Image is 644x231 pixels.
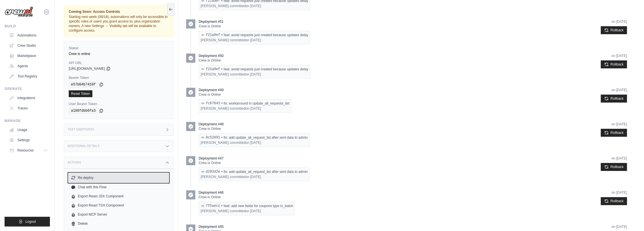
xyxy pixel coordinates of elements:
h3: Test Endpoints [68,128,94,131]
div: [PERSON_NAME] committed [201,175,308,179]
span: • [221,169,222,174]
button: Rollback [601,163,627,171]
img: Logo [5,7,33,17]
a: Marketplace [7,51,50,60]
time: July 23, 2025 at 13:49 GMT-3 [612,191,627,195]
time: July 30, 2025 at 11:53 GMT-3 [245,72,261,76]
p: Crew is Online [199,161,310,165]
a: Automations [7,31,50,40]
a: Chat with this Flow [69,183,168,192]
button: Rollback [601,60,627,68]
a: Crew Studio [7,41,50,50]
span: Coming Soon: Access Controls [69,9,168,14]
time: July 30, 2025 at 10:46 GMT-3 [612,88,627,92]
button: Rollback [601,129,627,137]
button: Rollback [601,197,627,205]
p: Crew is Online [199,58,310,63]
a: Traces [7,104,50,113]
h3: Actions [68,161,81,164]
label: Status [69,46,168,50]
time: July 22, 2025 at 09:56 GMT-3 [245,209,261,213]
time: July 25, 2025 at 15:16 GMT-3 [612,156,627,160]
button: Re-deploy [69,173,168,182]
a: Reset Token [69,90,92,97]
a: Integrations [7,93,50,103]
div: fix: workarround in update_all_requests_list [201,101,289,106]
div: [PERSON_NAME] committed [201,140,308,145]
p: Deployment #50 [199,54,224,58]
a: Export React JSX Component [69,192,168,201]
p: Deployment #48 [199,122,224,126]
a: fc67043 [206,101,220,106]
h3: Additional Details [68,144,99,148]
span: • [221,67,222,71]
label: API URL [69,61,168,65]
p: Crew is Online [199,24,310,28]
a: Agents [7,62,50,71]
a: 8c52891 [206,135,220,140]
span: Resources [17,148,34,153]
time: July 25, 2025 at 14:54 GMT-3 [245,141,261,145]
span: • [221,101,222,106]
p: Deployment #45 [199,224,224,229]
time: July 30, 2025 at 14:58 GMT-3 [612,20,627,24]
div: fix: add update_all_request_list after sent data to admin [201,135,308,140]
a: Usage [7,125,50,134]
span: • [221,33,222,37]
a: Delete [69,219,168,228]
p: Deployment #46 [199,190,224,195]
span: • [221,135,222,140]
p: Crew is Online [199,195,295,199]
div: [PERSON_NAME] committed [201,4,308,8]
span: Logout [25,219,36,224]
button: Resources [7,146,50,155]
div: feat: avoid requests just created because updates delay [201,33,308,37]
div: Operate [5,87,50,91]
button: Rollback [601,95,627,103]
a: f21a9ef [206,33,220,37]
code: e57b04b7410f [69,81,98,88]
div: [PERSON_NAME] committed [201,72,308,77]
a: Export React TSX Component [69,201,168,210]
p: Deployment #51 [199,19,224,24]
p: Crew is Online [199,126,310,131]
div: Crew is online [69,52,168,56]
time: July 25, 2025 at 14:54 GMT-3 [245,175,261,179]
p: Deployment #49 [199,88,224,92]
div: fix: add update_all_request_list after sent data to admin [201,169,308,174]
span: Starting next week (08/18), automations will only be accessible to specific roles or users you gr... [69,15,168,32]
button: Logout [5,217,50,226]
a: Settings [7,136,50,145]
time: July 25, 2025 at 15:52 GMT-3 [612,122,627,126]
a: Export MCP Server [69,210,168,219]
div: feat: add new fields for coupons type in_batch [201,204,293,208]
a: Tool Registry [7,72,50,81]
span: [URL][DOMAIN_NAME] [69,66,105,71]
p: Deployment #47 [199,156,224,161]
a: 7f5aecc [206,204,220,208]
time: July 30, 2025 at 11:53 GMT-3 [245,4,261,8]
label: User Bearer Token [69,102,168,106]
div: [PERSON_NAME] committed [201,209,293,213]
span: • [221,204,222,208]
time: July 30, 2025 at 11:53 GMT-3 [612,54,627,58]
a: d293d2e [206,169,220,174]
div: [PERSON_NAME] committed [201,106,289,111]
a: f21a9ef [206,67,220,71]
time: July 30, 2025 at 11:53 GMT-3 [245,38,261,42]
div: Build [5,24,50,28]
label: Bearer Token [69,75,168,80]
time: July 23, 2025 at 10:42 GMT-3 [612,225,627,229]
time: July 30, 2025 at 10:43 GMT-3 [245,107,261,111]
code: a186fdbb6fa3 [69,107,98,114]
div: Manage [5,118,50,123]
div: [PERSON_NAME] committed [201,38,308,42]
button: Rollback [601,26,627,34]
p: Crew is Online [199,92,291,97]
div: feat: avoid requests just created because updates delay [201,67,308,71]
